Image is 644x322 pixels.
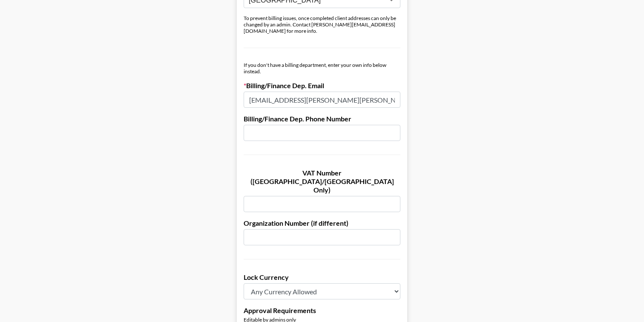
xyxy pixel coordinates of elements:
label: Approval Requirements [244,306,400,315]
label: Lock Currency [244,273,400,282]
label: Organization Number (if different) [244,219,400,227]
div: To prevent billing issues, once completed client addresses can only be changed by an admin. Conta... [244,15,400,34]
label: VAT Number ([GEOGRAPHIC_DATA]/[GEOGRAPHIC_DATA] Only) [244,169,400,194]
label: Billing/Finance Dep. Email [244,81,400,90]
div: If you don't have a billing department, enter your own info below instead. [244,62,400,75]
label: Billing/Finance Dep. Phone Number [244,115,400,123]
